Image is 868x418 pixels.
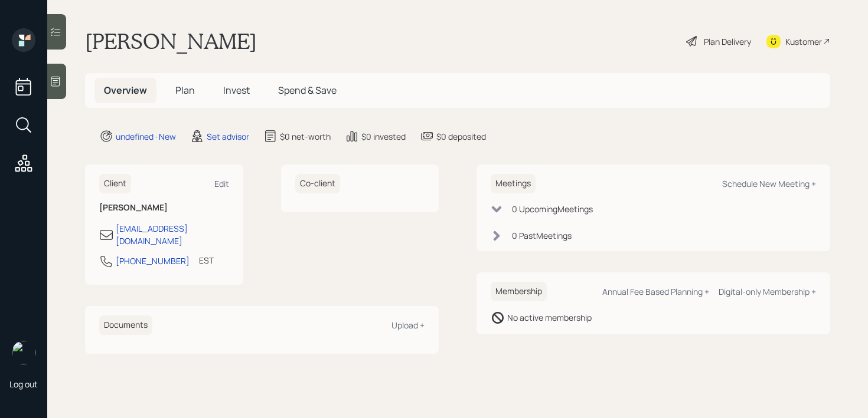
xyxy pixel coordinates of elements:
[85,28,257,54] h1: [PERSON_NAME]
[99,315,152,335] h6: Documents
[278,84,337,97] span: Spend & Save
[214,178,229,189] div: Edit
[602,286,709,297] div: Annual Fee Based Planning +
[99,203,229,213] h6: [PERSON_NAME]
[512,203,593,215] div: 0 Upcoming Meeting s
[704,35,751,48] div: Plan Delivery
[9,378,38,390] div: Log out
[295,174,340,193] h6: Co-client
[99,174,131,193] h6: Client
[199,254,214,266] div: EST
[175,84,195,97] span: Plan
[436,130,486,143] div: $0 deposited
[722,178,816,189] div: Schedule New Meeting +
[507,311,592,324] div: No active membership
[223,84,250,97] span: Invest
[391,320,425,331] div: Upload +
[280,130,331,143] div: $0 net-worth
[207,130,249,143] div: Set advisor
[491,282,547,301] h6: Membership
[512,229,572,242] div: 0 Past Meeting s
[116,130,176,143] div: undefined · New
[491,174,536,193] h6: Meetings
[361,130,406,143] div: $0 invested
[719,286,816,297] div: Digital-only Membership +
[104,84,147,97] span: Overview
[12,341,35,364] img: retirable_logo.png
[785,35,822,48] div: Kustomer
[116,222,229,247] div: [EMAIL_ADDRESS][DOMAIN_NAME]
[116,255,190,267] div: [PHONE_NUMBER]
